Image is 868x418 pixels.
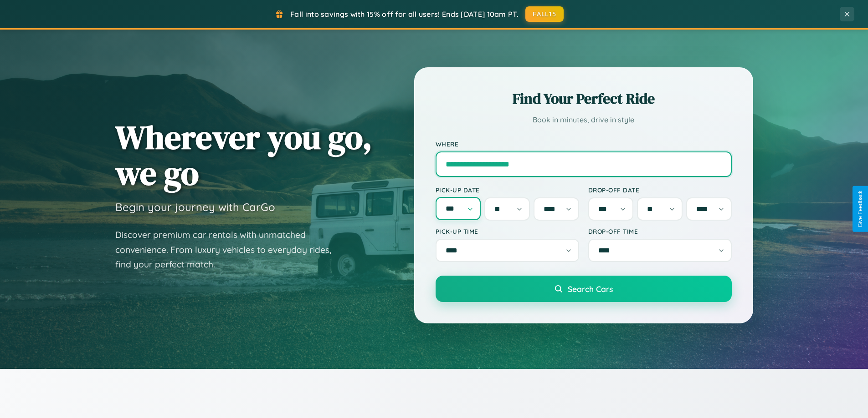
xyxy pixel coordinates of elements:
[588,186,732,194] label: Drop-off Date
[436,227,579,235] label: Pick-up Time
[290,10,519,19] span: Fall into savings with 15% off for all users! Ends [DATE] 10am PT.
[115,119,372,191] h1: Wherever you go, we go
[568,284,613,294] span: Search Cars
[436,276,732,302] button: Search Cars
[115,200,275,214] h3: Begin your journey with CarGo
[436,186,579,194] label: Pick-up Date
[525,6,564,22] button: FALL15
[436,113,732,126] p: Book in minutes, drive in style
[436,89,732,109] h2: Find Your Perfect Ride
[436,140,732,148] label: Where
[857,191,863,227] div: Give Feedback
[115,227,343,272] p: Discover premium car rentals with unmatched convenience. From luxury vehicles to everyday rides, ...
[588,227,732,235] label: Drop-off Time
